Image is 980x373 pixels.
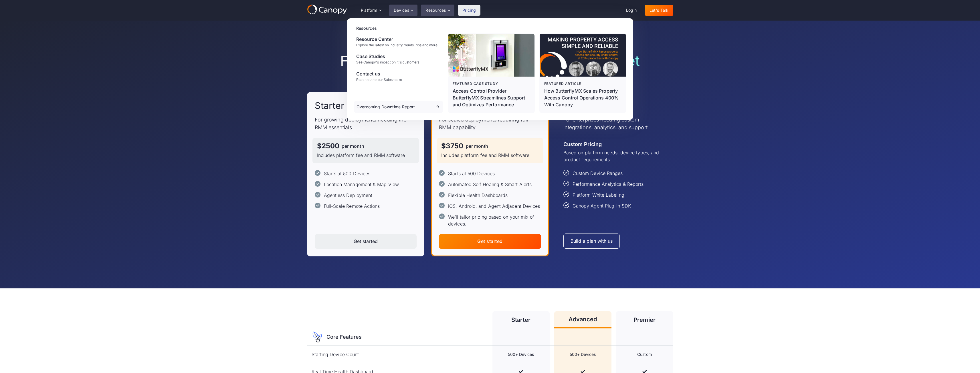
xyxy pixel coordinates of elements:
[573,202,631,209] div: Canopy Agent Plug-In SDK
[324,181,399,188] div: Location Management & Map View
[573,192,624,198] div: Platform White Labeling
[453,87,530,108] p: Access Control Provider ButterflyMX Streamlines Support and Optimizes Performance
[573,170,623,177] div: Custom Device Ranges
[540,34,626,113] a: Featured articleHow ButterflyMX Scales Property Access Control Operations 400% With Canopy
[448,34,534,113] a: Featured case studyAccess Control Provider ButterflyMX Streamlines Support and Optimizes Performance
[342,144,364,148] div: per month
[356,60,419,64] div: See Canopy's impact on it's customers
[633,317,656,323] div: Premier
[361,8,377,12] div: Platform
[448,214,541,227] div: We’ll tailor pricing based on your mix of devices.
[356,43,437,47] div: Explore the latest on industry trends, tips and more
[324,192,373,199] div: Agentless Deployment
[544,87,621,108] div: How ButterflyMX Scales Property Access Control Operations 400% With Canopy
[356,25,626,31] div: Resources
[441,143,463,149] div: $3750
[425,8,446,12] div: Resources
[441,152,539,159] p: Includes platform fee and RMM software
[511,317,530,323] div: Starter
[317,152,415,159] p: Includes platform fee and RMM software
[458,5,481,16] a: Pricing
[645,5,673,16] a: Let's Talk
[354,239,378,244] div: Get started
[356,70,402,77] div: Contact us
[357,105,415,109] div: Overcoming Downtime Report
[324,203,380,210] div: Full-Scale Remote Actions
[421,5,454,16] div: Resources
[466,144,488,148] div: per month
[448,203,540,210] div: iOS, Android, and Agent Adjacent Devices
[394,8,409,12] div: Devices
[356,5,386,16] div: Platform
[508,352,534,357] div: 500+ Devices
[315,234,417,249] a: Get started
[563,234,620,249] a: Build a plan with us
[354,68,443,84] a: Contact usReach out to our Sales team
[356,53,419,60] div: Case Studies
[544,81,621,86] div: Featured article
[573,181,644,188] div: Performance Analytics & Reports
[448,192,508,199] div: Flexible Health Dashboards
[354,101,443,113] a: Overcoming Downtime Report
[563,149,666,163] p: Based on platform needs, device types, and product requirements
[354,51,443,67] a: Case StudiesSee Canopy's impact on it's customers
[563,140,602,148] div: Custom Pricing
[312,351,359,358] div: Starting Device Count
[317,143,339,149] div: $2500
[569,316,597,322] div: Advanced
[448,181,532,188] div: Automated Self Healing & Smart Alerts
[356,36,437,43] div: Resource Center
[389,5,418,16] div: Devices
[453,81,530,86] div: Featured case study
[477,239,502,244] div: Get started
[307,53,673,69] h1: Find the right plan for
[563,116,666,131] p: For enterprises needing custom integrations, analytics, and support
[315,116,417,131] p: For growing deployments needing the RMM essentials
[326,334,362,340] h2: Core Features
[356,78,402,82] div: Reach out to our Sales team
[570,352,596,357] div: 500+ Devices
[347,18,633,120] nav: Resources
[354,33,443,49] a: Resource CenterExplore the latest on industry trends, tips and more
[439,234,541,249] a: Get started
[621,5,642,16] a: Login
[439,116,541,131] p: For scaled deployments requiring full RMM capability
[637,352,652,357] div: Custom
[571,238,613,244] div: Build a plan with us
[315,100,345,112] h2: Starter
[448,170,495,177] div: Starts at 500 Devices
[324,170,371,177] div: Starts at 500 Devices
